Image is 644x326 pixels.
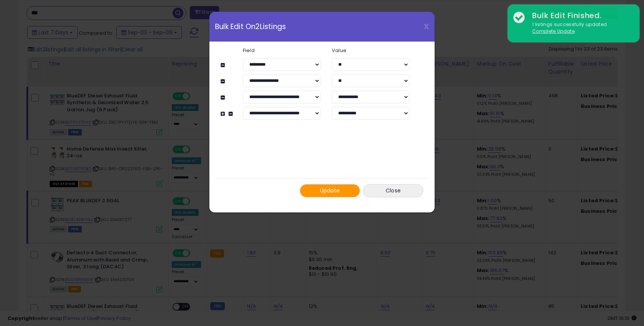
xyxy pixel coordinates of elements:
[532,28,575,34] u: Complete Update
[237,48,326,53] label: Field
[526,21,634,35] div: 1 listings successfully updated.
[215,23,286,30] span: Bulk Edit On 2 Listings
[526,10,634,21] div: Bulk Edit Finished.
[363,184,423,197] button: Close
[326,48,415,53] label: Value
[320,187,340,194] span: Update
[424,21,429,32] span: X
